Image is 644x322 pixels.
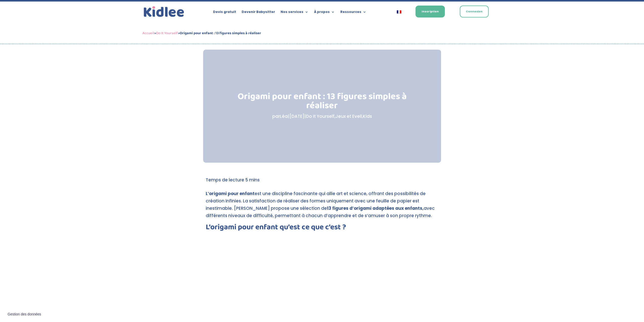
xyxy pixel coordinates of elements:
[142,30,261,36] span: » »
[213,10,236,16] a: Devis gratuit
[306,113,335,119] a: Do It Yourself
[156,30,178,36] a: Do It Yourself
[180,30,261,36] strong: Origami pour enfant : 13 figures simples à réaliser
[142,30,154,36] a: Accueil
[242,10,275,16] a: Devenir Babysitter
[228,92,416,113] h1: Origami pour enfant : 13 figures simples à réaliser
[397,10,401,13] img: Français
[340,10,366,16] a: Ressources
[206,223,439,234] h2: L’origami pour enfant qu’est ce que c’est ?
[314,10,335,16] a: À propos
[289,113,304,119] span: [DATE]
[363,113,372,119] a: Kids
[336,113,362,119] a: Jeux et Eveil
[228,113,416,120] p: par | | , ,
[280,113,288,119] a: Léa
[206,191,255,197] strong: L’origami pour enfant
[142,5,185,18] img: logo_kidlee_bleu
[206,190,439,224] p: est une discipline fascinante qui allie art et science, offrant des possibilités de création infi...
[5,309,44,320] button: Gestion des données
[460,6,489,17] a: Connexion
[8,312,41,317] span: Gestion des données
[142,5,185,18] a: Kidlee Logo
[327,205,424,211] strong: 13 figures d’origami adaptées aux enfants,
[281,10,308,16] a: Nos services
[416,6,445,17] a: Inscription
